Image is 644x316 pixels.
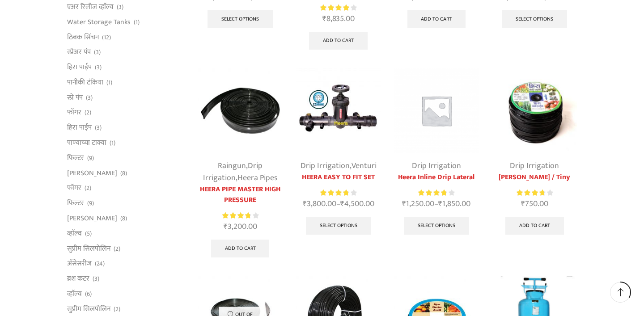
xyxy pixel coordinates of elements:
[67,14,131,29] a: Water Storage Tanks
[320,188,356,198] div: Rated 3.83 out of 5
[67,150,84,165] a: फिल्टर
[94,48,101,57] span: (3)
[322,12,326,25] span: ₹
[340,197,344,211] span: ₹
[407,10,466,28] a: Add to cart: “Rain Pipe”
[222,211,250,220] span: Rated out of 5
[110,139,115,147] span: (1)
[106,78,112,87] span: (1)
[438,197,470,211] bdi: 1,850.00
[517,188,553,198] div: Rated 3.80 out of 5
[198,160,283,184] div: , ,
[517,188,544,198] span: Rated out of 5
[510,159,559,173] a: Drip Irrigation
[521,197,548,211] bdi: 750.00
[521,197,525,211] span: ₹
[320,188,348,198] span: Rated out of 5
[67,120,92,135] a: हिरा पाईप
[117,3,123,12] span: (3)
[134,18,140,27] span: (1)
[322,12,355,25] bdi: 8,835.00
[120,214,127,223] span: (8)
[198,68,283,153] img: Heera Flex Pipe
[85,290,92,299] span: (6)
[114,305,120,314] span: (2)
[296,198,381,210] span: –
[85,108,91,117] span: (2)
[211,240,270,257] a: Add to cart: “HEERA PIPE MASTER HIGH PRESSURE”
[418,188,454,198] div: Rated 3.81 out of 5
[224,220,257,233] bdi: 3,200.00
[67,271,89,287] a: ब्रश कटर
[296,68,381,153] img: Heera Easy To Fit Set
[67,286,82,301] a: व्हाॅल्व
[85,184,91,193] span: (2)
[93,274,99,283] span: (3)
[67,135,106,151] a: पाण्याच्या टाक्या
[95,123,102,132] span: (3)
[67,165,117,181] a: [PERSON_NAME]
[208,10,273,28] a: Select options for “HEERA PIPE MASTER FLEX”
[95,259,105,268] span: (24)
[438,197,442,211] span: ₹
[402,197,406,211] span: ₹
[306,217,371,235] a: Select options for “HEERA EASY TO FIT SET”
[404,217,469,235] a: Select options for “Heera Inline Drip Lateral”
[67,60,92,75] a: हिरा पाईप
[296,160,381,172] div: ,
[67,90,83,105] a: स्प्रे पंप
[203,159,263,185] a: Drip Irrigation
[224,220,228,233] span: ₹
[340,197,374,211] bdi: 4,500.00
[95,63,102,72] span: (3)
[67,256,92,271] a: अ‍ॅसेसरीज
[394,68,479,153] img: Placeholder
[67,226,82,241] a: व्हाॅल्व
[492,68,577,153] img: Tiny Drip Lateral
[303,197,336,211] bdi: 3,800.00
[402,197,434,211] bdi: 1,250.00
[309,32,368,50] a: Add to cart: “Heera Flat Inline Drip Package For 1 Acre (Package of 10500)”
[412,159,461,173] a: Drip Irrigation
[67,75,103,90] a: पानीकी टंकिया
[86,93,93,102] span: (3)
[87,154,94,163] span: (9)
[67,29,99,45] a: ठिबक सिंचन
[102,33,111,42] span: (12)
[505,217,564,235] a: Add to cart: “Heera Nano / Tiny”
[303,197,307,211] span: ₹
[394,172,479,183] a: Heera Inline Drip Lateral
[394,198,479,210] span: –
[301,159,350,173] a: Drip Irrigation
[67,211,117,226] a: [PERSON_NAME]
[492,172,577,183] a: [PERSON_NAME] / Tiny
[222,211,258,220] div: Rated 3.86 out of 5
[120,169,127,178] span: (8)
[87,199,94,208] span: (9)
[296,172,381,183] a: HEERA EASY TO FIT SET
[502,10,568,28] a: Select options for “Flat Inline Drip Lateral”
[198,184,283,206] a: HEERA PIPE MASTER HIGH PRESSURE
[67,45,91,60] a: स्प्रेअर पंप
[67,241,110,256] a: सुप्रीम सिलपोलिन
[114,244,120,253] span: (2)
[352,159,377,173] a: Venturi
[320,3,356,13] div: Rated 4.21 out of 5
[218,159,246,173] a: Raingun
[67,196,84,211] a: फिल्टर
[418,188,446,198] span: Rated out of 5
[67,105,81,120] a: फॉगर
[85,229,92,238] span: (5)
[237,171,277,185] a: Heera Pipes
[320,3,351,13] span: Rated out of 5
[67,181,81,196] a: फॉगर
